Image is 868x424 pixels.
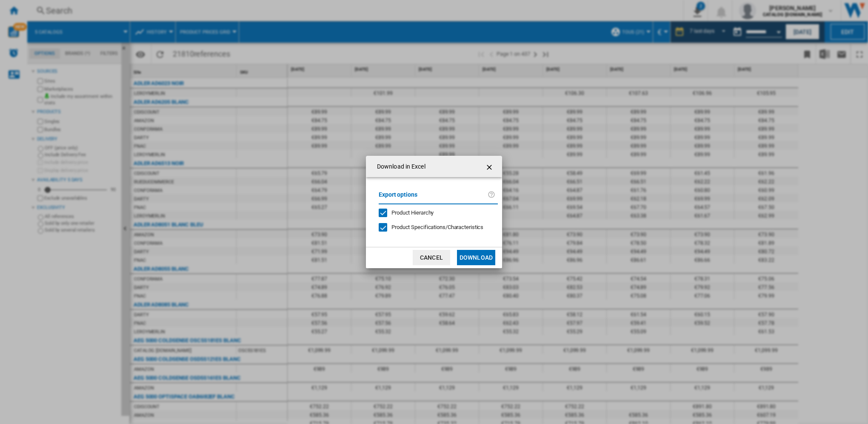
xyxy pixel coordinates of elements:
[379,190,488,206] label: Export options
[482,158,499,175] button: getI18NText('BUTTONS.CLOSE_DIALOG')
[391,209,434,216] span: Product Hierarchy
[457,250,495,265] button: Download
[485,162,495,172] ng-md-icon: getI18NText('BUTTONS.CLOSE_DIALOG')
[373,163,425,171] h4: Download in Excel
[391,224,483,230] span: Product Specifications/Characteristics
[366,156,502,268] md-dialog: Download in ...
[391,223,483,231] div: Only applies to Category View
[379,209,491,217] md-checkbox: Product Hierarchy
[413,250,450,265] button: Cancel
